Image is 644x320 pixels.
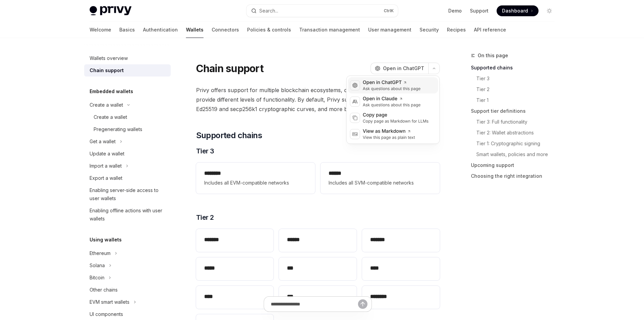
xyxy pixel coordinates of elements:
div: Export a wallet [90,174,122,182]
span: Dashboard [502,7,528,14]
button: Get a wallet [84,135,171,148]
span: Tier 3 [196,146,214,156]
button: Toggle dark mode [544,5,555,16]
a: Tier 3: Full functionality [471,116,560,127]
a: Connectors [212,22,239,38]
div: Pregenerating wallets [94,125,142,133]
a: Wallets [186,22,204,38]
button: EVM smart wallets [84,296,171,308]
a: Welcome [90,22,111,38]
span: Tier 2 [196,213,214,222]
a: Transaction management [299,22,360,38]
a: Export a wallet [84,172,171,184]
a: **** *Includes all SVM-compatible networks [320,163,439,194]
span: Ctrl K [384,8,394,14]
button: Ethereum [84,247,171,259]
div: Import a wallet [90,162,122,170]
button: Import a wallet [84,160,171,172]
div: Open in Claude [363,95,421,102]
div: Bitcoin [90,274,104,282]
a: Enabling server-side access to user wallets [84,184,171,205]
div: Other chains [90,286,118,294]
button: Open in ChatGPT [371,63,428,74]
a: Other chains [84,284,171,296]
a: User management [368,22,411,38]
a: Tier 1: Cryptographic signing [471,138,560,149]
h1: Chain support [196,62,263,74]
div: Solana [90,261,105,270]
a: Security [420,22,439,38]
div: Chain support [90,66,124,74]
div: Update a wallet [90,150,124,158]
div: Ask questions about this page [363,102,421,108]
a: Wallets overview [84,52,171,64]
a: Pregenerating wallets [84,123,171,135]
img: light logo [90,6,132,16]
a: Tier 3 [471,73,560,84]
div: Enabling offline actions with user wallets [90,207,167,223]
a: **** ***Includes all EVM-compatible networks [196,163,315,194]
button: Create a wallet [84,99,171,111]
a: Smart wallets, policies and more [471,149,560,160]
div: Create a wallet [94,113,127,121]
a: Create a wallet [84,111,171,123]
div: Ask questions about this page [363,86,421,91]
h5: Using wallets [90,236,122,244]
a: Dashboard [497,5,539,16]
a: Demo [448,7,462,14]
button: Bitcoin [84,272,171,284]
a: API reference [474,22,506,38]
a: Update a wallet [84,148,171,160]
div: Ethereum [90,249,111,257]
span: Open in ChatGPT [383,65,424,72]
a: Support tier definitions [471,106,560,116]
button: Search...CtrlK [246,5,398,17]
span: Supported chains [196,130,262,141]
div: Get a wallet [90,137,116,146]
div: Search... [259,7,278,15]
button: Solana [84,259,171,272]
div: Enabling server-side access to user wallets [90,186,167,202]
span: Includes all EVM-compatible networks [204,179,307,187]
a: Upcoming support [471,160,560,171]
a: Tier 2: Wallet abstractions [471,127,560,138]
a: Authentication [143,22,178,38]
div: Create a wallet [90,101,123,109]
input: Ask a question... [271,297,358,312]
a: Supported chains [471,62,560,73]
span: Privy offers support for multiple blockchain ecosystems, organized into three distinct tiers that... [196,85,440,114]
a: Policies & controls [247,22,291,38]
div: EVM smart wallets [90,298,129,306]
a: Choosing the right integration [471,171,560,182]
a: Tier 2 [471,84,560,95]
div: View this page as plain text [363,135,415,140]
a: Tier 1 [471,95,560,106]
div: Wallets overview [90,54,128,62]
h5: Embedded wallets [90,87,133,95]
a: Basics [119,22,135,38]
a: Support [470,7,488,14]
button: Send message [358,299,367,309]
div: Copy page [363,112,429,119]
a: Enabling offline actions with user wallets [84,205,171,225]
div: View as Markdown [363,128,415,135]
div: UI components [90,310,123,318]
span: Includes all SVM-compatible networks [329,179,431,187]
div: Open in ChatGPT [363,79,421,86]
div: Copy page as Markdown for LLMs [363,119,429,124]
span: On this page [478,51,508,60]
a: Chain support [84,64,171,77]
a: Recipes [447,22,466,38]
